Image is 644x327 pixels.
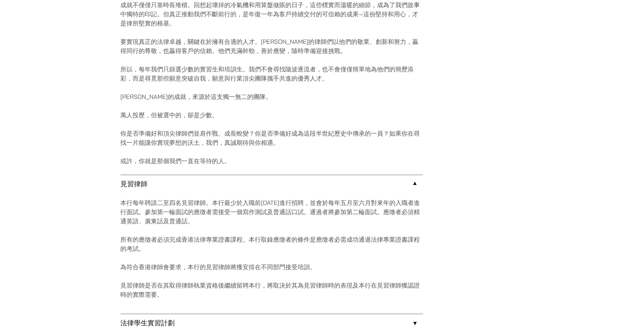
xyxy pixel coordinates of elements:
p: 要實現真正的法律卓越，關鍵在於擁有合適的人才。[PERSON_NAME]的律師們以他們的敬業、創新和努力，贏得同行的尊敬，也贏得客戶的信賴。他們充滿幹勁，善於應變，隨時準備迎接挑戰。 [121,37,423,55]
p: 成就不僅僅只靠時長堆積。回想起壞掉的冷氣機和用算盤做賬的日子，這些樸實而溫暖的細節，成為了我們故事中獨特的印記。但真正推動我們不斷前行的，是年復一年為客戶持續交付的可信賴的成果—這份堅持和用心，... [121,0,423,28]
p: 見習律師是否在其取得律師執業資格後繼續留聘本行，將取決於其為見習律師時的表現及本行在見習律師獲認證時的實際需要。 [121,281,423,299]
p: 本行每年聘請二至四名見習律師。本行最少於入職前[DATE]進行招聘，並會於每年五月至六月對來年的入職者進行面試。參加第一輪面試的應徵者需接受一個寫作測試及普通話口試。通過者將參加第二輪面試。應徵... [121,198,423,226]
p: 所有的應徵者必須完成香港法律專業證書課程。本行取錄應徵者的條件是應徵者必需成功通過法律專業證書課程的考試。 [121,235,423,253]
p: 你是否準備好和頂尖律師們並肩作戰、成長蛻變？你是否準備好成為這段半世紀歷史中傳承的一員？如果你在尋找一片能讓你實現夢想的沃土，我們，真誠期待與你相遇。 [121,129,423,147]
p: [PERSON_NAME]的成就，來源於這支獨一無二的團隊。 [121,92,423,101]
p: 為符合香港律師會要求，本行的見習律師將獲安排在不同部門接受培訓。 [121,262,423,272]
p: 或許，你就是那個我們一直在等待的人。 [121,156,423,166]
p: 所以，每年我們只篩選少數的實習生和培訓生。我們不會尋找隨波逐流者，也不會僅僅簡單地為他們的簡歷添彩，而是尋覓那些願意突破自我，願意與行業頂尖團隊攜手共進的優秀人才。 [121,65,423,83]
p: 萬人投歷，但被選中的，卻是少數。 [121,110,423,120]
div: 見習律師 [121,193,423,314]
a: 見習律師 [121,175,423,193]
